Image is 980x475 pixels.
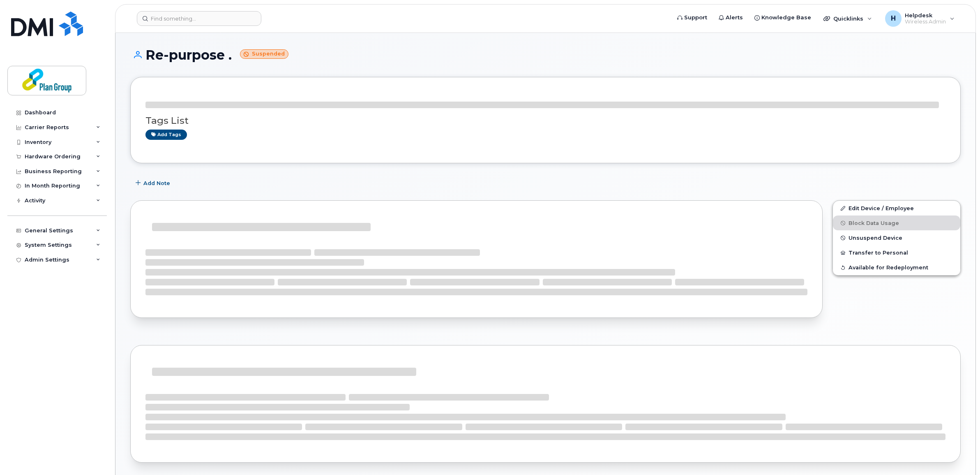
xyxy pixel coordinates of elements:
span: Add Note [143,179,170,187]
button: Transfer to Personal [833,245,960,260]
h1: Re-purpose . [130,48,961,62]
button: Block Data Usage [833,215,960,230]
button: Unsuspend Device [833,230,960,245]
h3: Tags List [145,116,945,126]
span: Available for Redeployment [849,264,928,271]
a: Add tags [145,130,187,140]
button: Available for Redeployment [833,260,960,275]
small: Suspended [240,49,288,59]
button: Add Note [130,176,177,190]
span: Unsuspend Device [849,235,902,241]
a: Edit Device / Employee [833,201,960,215]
